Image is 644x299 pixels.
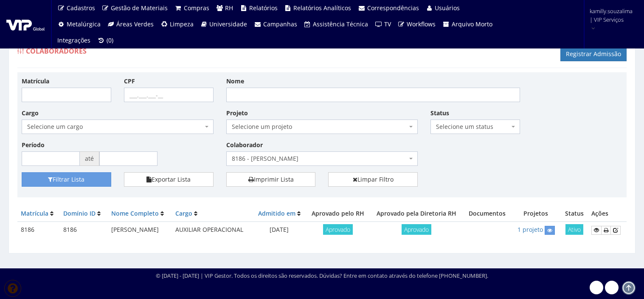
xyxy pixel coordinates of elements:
span: Selecione um cargo [22,120,214,134]
th: Aprovado pela Diretoria RH [370,206,463,222]
a: Limpar Filtro [328,172,418,187]
label: Período [22,141,45,149]
th: Ações [588,206,627,222]
a: Universidade [197,16,251,32]
span: Limpeza [170,20,194,28]
span: Gestão de Materiais [111,4,168,12]
a: Admitido em [258,209,295,217]
a: TV [371,16,394,32]
a: (0) [94,32,117,48]
a: Workflows [394,16,439,32]
th: Projetos [511,206,561,222]
span: Integrações [57,36,90,44]
div: © [DATE] - [DATE] | VIP Gestor. Todos os direitos são reservados. Dúvidas? Entre em contato atrav... [156,272,488,280]
span: TV [384,20,391,28]
img: logo [6,18,45,31]
button: Exportar Lista [124,172,214,187]
td: [DATE] [253,222,306,238]
span: Assistência Técnica [313,20,368,28]
span: Colaboradores [26,46,87,56]
span: Selecione um status [436,122,509,131]
span: Selecione um status [430,120,520,134]
label: Cargo [22,109,39,117]
span: (0) [107,36,113,44]
td: 8186 [17,222,60,238]
th: Status [560,206,588,222]
span: Relatórios [249,4,278,12]
a: Áreas Verdes [104,16,157,32]
a: Cargo [175,209,192,217]
input: ___.___.___-__ [124,88,214,102]
a: Registrar Admissão [560,47,627,61]
span: Correspondências [367,4,419,12]
a: Assistência Técnica [301,16,372,32]
a: Metalúrgica [54,16,104,32]
span: Arquivo Morto [452,20,492,28]
span: 8186 - LUCAS MATOS DA SILVA [232,154,408,163]
label: Colaborador [226,141,263,149]
span: RH [225,4,233,12]
span: Usuários [435,4,460,12]
a: Matrícula [21,209,48,217]
span: 8186 - LUCAS MATOS DA SILVA [226,151,418,166]
span: Workflows [407,20,436,28]
a: Nome Completo [111,209,159,217]
span: Ativo [565,224,583,235]
a: Integrações [54,32,94,48]
span: Cadastros [67,4,95,12]
button: Filtrar Lista [22,172,111,187]
label: Projeto [226,109,248,117]
label: Matrícula [22,77,49,85]
span: kamilly.souzalima | VIP Serviços [590,7,633,24]
a: Campanhas [250,16,301,32]
span: Selecione um projeto [232,122,408,131]
span: Metalúrgica [67,20,101,28]
span: Campanhas [263,20,297,28]
span: Áreas Verdes [116,20,154,28]
th: Aprovado pelo RH [306,206,370,222]
td: 8186 [60,222,107,238]
span: até [80,151,99,166]
label: Nome [226,77,244,85]
span: Aprovado [402,224,431,235]
a: Domínio ID [63,209,96,217]
label: Status [430,109,449,117]
span: Selecione um cargo [27,122,203,131]
span: Aprovado [323,224,353,235]
a: Arquivo Morto [439,16,496,32]
span: Relatórios Analíticos [293,4,351,12]
label: CPF [124,77,135,85]
a: Imprimir Lista [226,172,316,187]
a: 1 projeto [517,225,543,234]
a: Limpeza [157,16,197,32]
span: Universidade [209,20,247,28]
th: Documentos [464,206,511,222]
td: AUXILIAR OPERACIONAL [172,222,253,238]
span: Selecione um projeto [226,120,418,134]
td: [PERSON_NAME] [108,222,172,238]
span: Compras [184,4,209,12]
